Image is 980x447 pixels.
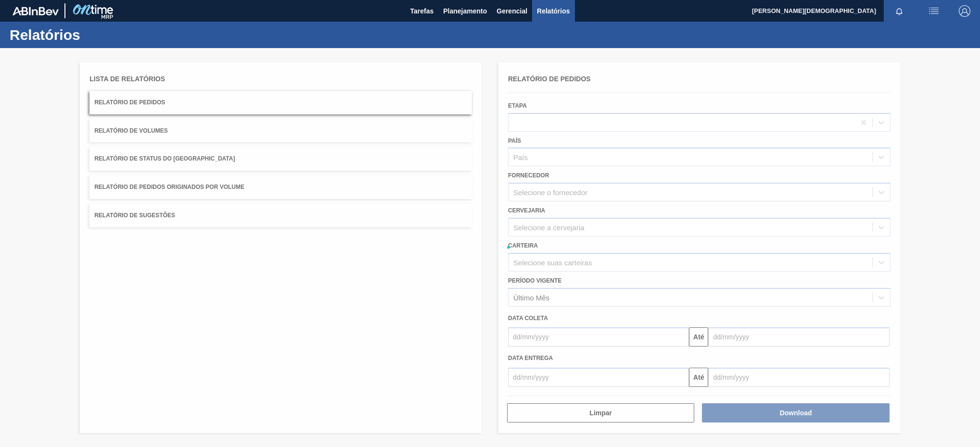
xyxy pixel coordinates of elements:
[443,5,487,17] span: Planejamento
[884,4,915,18] button: Notificações
[10,29,180,40] h1: Relatórios
[496,5,527,17] span: Gerencial
[959,5,970,17] img: Logout
[13,7,59,15] img: TNhmsLtSVTkK8tSr43FrP2fwEKptu5GPRR3wAAAABJRU5ErkJggg==
[928,5,940,17] img: userActions
[410,5,433,17] span: Tarefas
[537,5,570,17] span: Relatórios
